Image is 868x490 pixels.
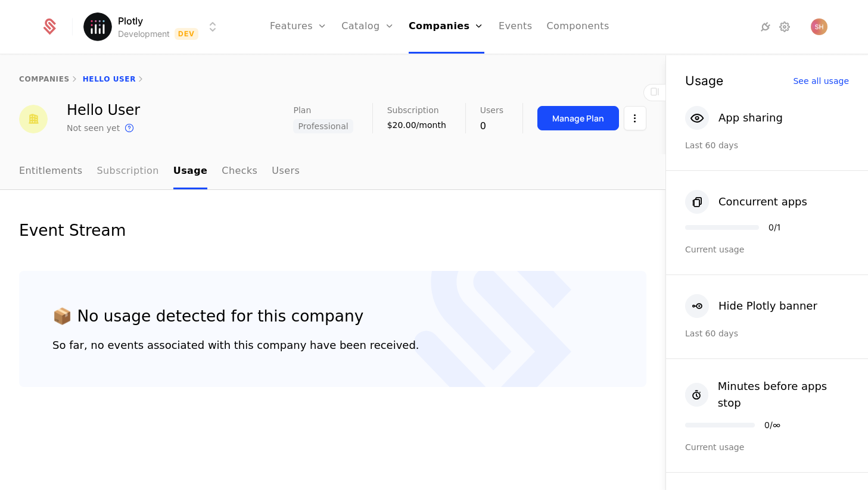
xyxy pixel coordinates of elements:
span: Professional [293,119,353,133]
div: Development [118,28,170,40]
button: Open user button [811,18,827,35]
div: See all usage [793,77,849,85]
span: Plotly [118,14,143,28]
a: Checks [222,154,257,189]
div: $20.00/month [387,119,446,131]
span: Dev [175,28,199,40]
ul: Choose Sub Page [19,154,300,189]
div: Hello User [67,103,140,117]
div: Last 60 days [685,139,849,151]
div: App sharing [718,110,783,126]
span: Plan [293,106,311,114]
button: Hide Plotly banner [685,294,817,318]
div: 0 / ∞ [764,421,780,429]
img: Hello User [19,105,48,133]
button: Manage Plan [537,106,619,130]
div: Usage [685,74,723,87]
a: Entitlements [19,154,83,189]
a: Usage [173,154,208,189]
div: So far, no events associated with this company have been received. [52,337,613,354]
span: Users [480,106,503,114]
div: Minutes before apps stop [718,378,849,411]
button: Concurrent apps [685,190,807,214]
a: Integrations [758,20,773,34]
nav: Main [19,154,646,189]
img: S H [811,18,827,35]
div: Event Stream [19,219,126,242]
div: Not seen yet [67,122,120,134]
a: companies [19,75,70,83]
div: Current usage [685,244,849,255]
div: Concurrent apps [718,193,807,210]
button: Minutes before apps stop [685,378,849,411]
a: Users [272,154,300,189]
img: Plotly [83,13,112,41]
div: Manage Plan [552,113,604,124]
div: Hide Plotly banner [718,298,817,314]
a: Subscription [97,154,159,189]
span: Subscription [387,106,439,114]
button: App sharing [685,106,783,130]
div: Last 60 days [685,327,849,339]
div: 0 [480,119,503,133]
div: Current usage [685,441,849,453]
button: Select action [624,106,646,130]
div: 📦 No usage detected for this company [52,304,613,328]
button: Select environment [87,14,220,40]
a: Settings [777,20,792,34]
div: 0 / 1 [769,223,780,232]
